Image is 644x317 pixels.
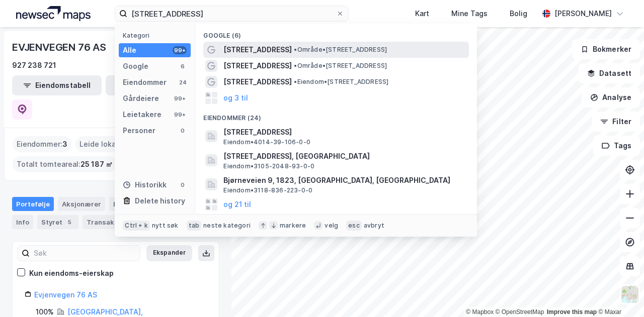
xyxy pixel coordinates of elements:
[594,269,644,317] div: Kontrollprogram for chat
[123,92,159,104] div: Gårdeiere
[173,94,187,102] div: 99+
[203,222,251,230] div: neste kategori
[223,126,465,138] span: [STREET_ADDRESS]
[294,62,387,70] span: Område • [STREET_ADDRESS]
[146,245,192,261] button: Ekspander
[62,138,67,150] span: 3
[451,8,488,20] div: Mine Tags
[187,221,202,231] div: tab
[123,76,167,88] div: Eiendommer
[572,39,640,59] button: Bokmerker
[179,78,187,86] div: 24
[294,62,297,69] span: •
[152,222,179,230] div: nytt søk
[592,112,640,132] button: Filter
[58,197,105,211] div: Aksjonærer
[12,75,102,95] button: Eiendomstabell
[13,156,117,172] div: Totalt tomteareal :
[173,111,187,119] div: 99+
[223,44,292,56] span: [STREET_ADDRESS]
[364,222,384,230] div: avbryt
[223,138,310,146] span: Eiendom • 4014-39-106-0-0
[223,92,248,104] button: og 3 til
[223,198,251,210] button: og 21 til
[83,215,151,229] div: Transaksjoner
[123,221,150,231] div: Ctrl + k
[12,59,56,71] div: 927 238 721
[179,62,187,70] div: 6
[13,136,71,152] div: Eiendommer :
[294,46,297,53] span: •
[127,6,336,21] input: Søk på adresse, matrikkel, gårdeiere, leietakere eller personer
[280,222,306,230] div: markere
[594,269,644,317] iframe: Chat Widget
[223,186,312,194] span: Eiendom • 3118-836-223-0-0
[179,181,187,189] div: 0
[173,46,187,54] div: 99+
[223,150,465,162] span: [STREET_ADDRESS], [GEOGRAPHIC_DATA]
[294,78,388,86] span: Eiendom • [STREET_ADDRESS]
[496,308,544,315] a: OpenStreetMap
[123,44,136,56] div: Alle
[64,217,74,227] div: 5
[223,60,292,72] span: [STREET_ADDRESS]
[75,136,147,152] div: Leide lokasjoner :
[223,162,314,170] span: Eiendom • 3105-2048-93-0-0
[123,60,148,72] div: Google
[223,174,465,186] span: Bjørneveien 9, 1823, [GEOGRAPHIC_DATA], [GEOGRAPHIC_DATA]
[12,39,108,55] div: EVJENVEGEN 76 AS
[123,32,191,39] div: Kategori
[123,125,155,137] div: Personer
[593,136,640,156] button: Tags
[510,8,527,20] div: Bolig
[12,215,33,229] div: Info
[106,75,195,95] button: Leietakertabell
[34,290,97,299] a: Evjenvegen 76 AS
[579,63,640,83] button: Datasett
[223,76,292,88] span: [STREET_ADDRESS]
[37,215,78,229] div: Styret
[16,6,91,21] img: logo.a4113a55bc3d86da70a041830d287a7e.svg
[123,179,167,191] div: Historikk
[29,267,114,279] div: Kun eiendoms-eierskap
[294,78,297,85] span: •
[554,8,612,20] div: [PERSON_NAME]
[135,195,185,207] div: Delete history
[12,197,54,211] div: Portefølje
[179,127,187,135] div: 0
[415,8,429,20] div: Kart
[80,158,113,170] span: 25 187 ㎡
[195,213,477,231] div: Gårdeiere (99+)
[109,197,171,211] div: Eiendommer
[294,46,387,54] span: Område • [STREET_ADDRESS]
[195,24,477,42] div: Google (6)
[30,246,140,261] input: Søk
[346,221,362,231] div: esc
[325,222,338,230] div: velg
[582,87,640,108] button: Analyse
[547,308,597,315] a: Improve this map
[466,308,494,315] a: Mapbox
[123,109,162,121] div: Leietakere
[195,106,477,124] div: Eiendommer (24)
